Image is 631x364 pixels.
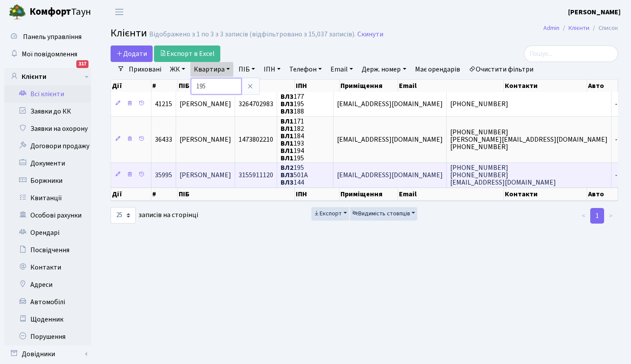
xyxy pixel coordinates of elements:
span: 177 195 188 [281,92,304,116]
th: Авто [587,188,618,201]
a: Клієнти [569,23,589,32]
a: Держ. номер [358,62,409,77]
th: ІПН [295,188,340,201]
span: Експорт [314,209,342,218]
span: [EMAIL_ADDRESS][DOMAIN_NAME] [337,99,443,109]
a: Порушення [4,328,91,345]
span: [PHONE_NUMBER] [450,99,508,109]
span: Таун [29,5,91,19]
button: Експорт [311,207,349,221]
a: Довідники [4,345,91,363]
a: 1 [590,208,604,224]
b: ВЛ3 [281,99,294,109]
b: ВЛ3 [281,92,294,101]
span: [PERSON_NAME] [180,99,231,109]
th: ІПН [295,80,340,92]
a: Admin [543,23,559,32]
th: Контакти [504,188,587,201]
a: Квитанції [4,189,91,207]
a: Адреси [4,276,91,293]
span: [PERSON_NAME] [180,135,231,144]
b: ВЛ3 [281,178,294,188]
b: ВЛ1 [281,131,294,141]
a: Скинути [357,30,383,39]
th: Email [398,188,504,201]
a: Боржники [4,172,91,189]
a: Мої повідомлення317 [4,45,91,63]
a: Контакти [4,259,91,276]
span: Мої повідомлення [22,49,77,59]
a: Квартира [190,62,233,77]
b: ВЛ3 [281,107,294,117]
span: 35995 [155,170,172,180]
th: Дії [111,188,151,201]
span: - [615,170,618,180]
a: Всі клієнти [4,85,91,103]
span: [PERSON_NAME] [180,170,231,180]
div: 317 [76,60,88,68]
a: Особові рахунки [4,207,91,224]
span: 195 501А 144 [281,163,308,187]
b: Комфорт [29,5,71,19]
span: 3264702983 [239,99,273,109]
b: ВЛ1 [281,117,294,126]
th: Авто [587,80,618,92]
span: 3155911120 [239,170,273,180]
select: записів на сторінці [111,207,136,224]
a: Договори продажу [4,137,91,155]
img: logo.png [9,3,26,21]
span: 36433 [155,135,172,144]
a: Має орендарів [412,62,464,77]
b: ВЛ1 [281,146,294,156]
input: Пошук... [524,45,618,62]
span: Клієнти [111,26,147,41]
a: Орендарі [4,224,91,241]
span: [EMAIL_ADDRESS][DOMAIN_NAME] [337,135,443,144]
span: [PHONE_NUMBER] [PHONE_NUMBER] [EMAIL_ADDRESS][DOMAIN_NAME] [450,163,556,187]
button: Видимість стовпців [350,207,418,221]
b: ВЛ1 [281,139,294,148]
b: ВЛ2 [281,163,294,172]
a: Заявки до КК [4,103,91,120]
a: Телефон [286,62,325,77]
span: 41215 [155,99,172,109]
th: Приміщення [340,188,398,201]
th: Дії [111,80,151,92]
a: Клієнти [4,68,91,85]
a: ЖК [167,62,189,77]
th: ПІБ [178,188,295,201]
span: 171 182 184 193 194 195 [281,117,304,163]
b: ВЛ1 [281,153,294,163]
a: Очистити фільтри [465,62,537,77]
a: Документи [4,155,91,172]
a: [PERSON_NAME] [568,7,621,17]
div: Відображено з 1 по 3 з 3 записів (відфільтровано з 15,037 записів). [149,30,356,39]
th: # [151,80,178,92]
span: - [615,99,618,109]
th: # [151,188,178,201]
th: Приміщення [340,80,398,92]
a: Приховані [125,62,165,77]
a: ІПН [260,62,284,77]
a: Email [327,62,356,77]
a: Посвідчення [4,241,91,259]
a: ПІБ [235,62,258,77]
li: Список [589,23,618,33]
b: ВЛ1 [281,124,294,133]
span: [EMAIL_ADDRESS][DOMAIN_NAME] [337,170,443,180]
label: записів на сторінці [111,207,198,224]
a: Панель управління [4,28,91,45]
th: Email [398,80,504,92]
span: Панель управління [23,32,82,42]
a: Додати [111,45,153,62]
th: ПІБ [178,80,295,92]
th: Контакти [504,80,587,92]
span: 1473802210 [239,135,273,144]
a: Автомобілі [4,293,91,311]
a: Щоденник [4,311,91,328]
span: Додати [116,49,147,58]
span: - [615,135,618,144]
b: [PERSON_NAME] [568,7,621,17]
span: [PHONE_NUMBER] [PERSON_NAME][EMAIL_ADDRESS][DOMAIN_NAME] [PHONE_NUMBER] [450,127,608,152]
button: Переключити навігацію [108,5,130,19]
